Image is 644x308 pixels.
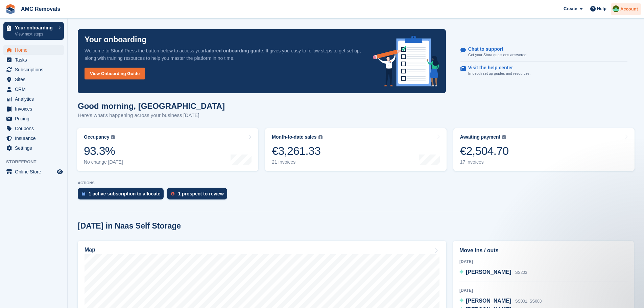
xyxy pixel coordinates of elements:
span: Storefront [6,159,67,165]
p: In-depth set up guides and resources. [468,71,531,76]
h2: [DATE] in Naas Self Storage [78,221,181,231]
a: Your onboarding View next steps [3,22,64,40]
a: menu [3,124,64,133]
span: Pricing [15,114,55,123]
span: CRM [15,85,55,94]
div: [DATE] [459,259,627,265]
a: Chat to support Get your Stora questions answered. [460,43,627,62]
span: Home [15,45,55,55]
div: Occupancy [84,134,109,140]
div: 17 invoices [460,159,509,165]
a: Awaiting payment €2,504.70 17 invoices [453,128,635,171]
a: 1 prospect to review [167,188,230,203]
a: menu [3,65,64,74]
span: Account [620,6,638,13]
p: Visit the help center [468,65,525,71]
span: SS001, SS008 [515,299,542,304]
a: menu [3,94,64,104]
span: Invoices [15,104,55,114]
a: Occupancy 93.3% No change [DATE] [77,128,258,171]
a: menu [3,85,64,94]
div: 21 invoices [272,159,322,165]
a: menu [3,104,64,114]
span: SS203 [515,270,527,275]
img: icon-info-grey-7440780725fd019a000dd9b08b2336e03edf1995a4989e88bcd33f0948082b44.svg [111,135,115,139]
img: icon-info-grey-7440780725fd019a000dd9b08b2336e03edf1995a4989e88bcd33f0948082b44.svg [318,135,323,139]
img: active_subscription_to_allocate_icon-d502201f5373d7db506a760aba3b589e785aa758c864c3986d89f69b8ff3... [82,191,85,196]
a: menu [3,114,64,123]
a: Preview store [56,168,64,176]
div: €3,261.33 [272,144,322,158]
span: [PERSON_NAME] [466,269,511,275]
p: View next steps [15,31,55,37]
span: Insurance [15,134,55,143]
img: Kayleigh Deegan [613,5,619,12]
img: onboarding-info-6c161a55d2c0e0a8cae90662b2fe09162a5109e8cc188191df67fb4f79e88e88.svg [373,36,439,87]
p: Chat to support [468,46,522,52]
a: menu [3,75,64,84]
img: stora-icon-8386f47178a22dfd0bd8f6a31ec36ba5ce8667c1dd55bd0f319d3a0aa187defe.svg [5,4,16,14]
a: 1 active subscription to allocate [78,188,167,203]
span: Coupons [15,124,55,133]
div: 1 prospect to review [178,191,223,196]
span: Online Store [15,167,55,176]
p: Welcome to Stora! Press the button below to access your . It gives you easy to follow steps to ge... [85,47,362,62]
a: menu [3,134,64,143]
strong: tailored onboarding guide [205,48,263,53]
div: [DATE] [459,287,627,293]
a: menu [3,45,64,55]
p: Your onboarding [15,25,55,30]
span: Sites [15,75,55,84]
a: [PERSON_NAME] SS001, SS008 [459,297,542,306]
a: Month-to-date sales €3,261.33 21 invoices [265,128,446,171]
p: Your onboarding [85,36,147,44]
div: €2,504.70 [460,144,509,158]
span: Settings [15,143,55,153]
img: icon-info-grey-7440780725fd019a000dd9b08b2336e03edf1995a4989e88bcd33f0948082b44.svg [502,135,506,139]
div: Month-to-date sales [272,134,316,140]
div: Awaiting payment [460,134,501,140]
a: menu [3,167,64,176]
span: Subscriptions [15,65,55,74]
a: [PERSON_NAME] SS203 [459,268,527,277]
a: View Onboarding Guide [85,68,145,79]
span: [PERSON_NAME] [466,298,511,304]
h2: Move ins / outs [459,246,627,255]
p: Get your Stora questions answered. [468,52,527,58]
h2: Map [85,247,95,253]
span: Help [597,5,606,12]
div: No change [DATE] [84,159,123,165]
div: 1 active subscription to allocate [89,191,160,196]
span: Create [564,5,577,12]
a: Visit the help center In-depth set up guides and resources. [460,62,627,80]
span: Tasks [15,55,55,65]
img: prospect-51fa495bee0391a8d652442698ab0144808aea92771e9ea1ae160a38d050c398.svg [171,192,174,196]
a: menu [3,55,64,65]
span: Analytics [15,94,55,104]
div: 93.3% [84,144,123,158]
a: menu [3,143,64,153]
a: AMC Removals [18,3,63,15]
p: Here's what's happening across your business [DATE] [78,112,225,119]
p: ACTIONS [78,181,634,185]
h1: Good morning, [GEOGRAPHIC_DATA] [78,101,225,111]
